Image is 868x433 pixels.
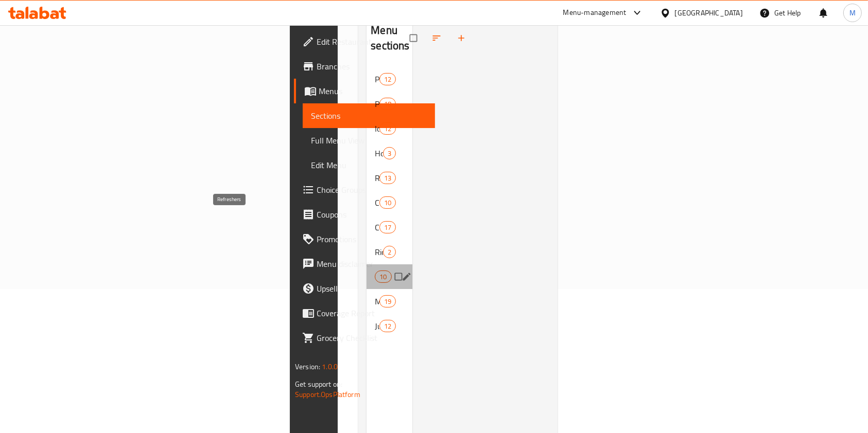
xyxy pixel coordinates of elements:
[367,67,412,92] div: Pasta12
[380,297,395,306] span: 19
[294,202,435,227] a: Coupons
[303,128,435,153] a: Full Menu View
[294,251,435,276] a: Menu disclaimer
[294,301,435,326] a: Coverage Report
[380,75,395,84] span: 12
[295,360,320,373] span: Version:
[375,246,383,258] span: Ricchi signature Items
[294,326,435,350] a: Grocery Checklist
[303,103,435,128] a: Sections
[367,166,412,190] div: Ricchi Shake13
[375,270,391,283] div: items
[425,27,450,49] span: Sort sections
[322,360,338,373] span: 1.0.0
[311,134,427,147] span: Full Menu View
[379,221,396,233] div: items
[295,377,342,391] span: Get support on:
[294,29,435,54] a: Edit Restaurant
[404,28,425,48] span: Select all sections
[379,122,396,135] div: items
[317,184,427,196] span: Choice Groups
[367,314,412,338] div: Juice12
[367,190,412,215] div: Coffee Frappe10
[380,124,395,134] span: 12
[379,73,396,85] div: items
[380,173,395,183] span: 13
[317,258,427,270] span: Menu disclaimer
[375,196,379,209] span: Coffee Frappe
[367,215,412,240] div: Cream Frappe17
[317,282,427,295] span: Upsell
[375,320,379,332] span: Juice
[294,177,435,202] a: Choice Groups
[319,85,427,97] span: Menus
[675,7,743,19] div: [GEOGRAPHIC_DATA]
[317,35,427,48] span: Edit Restaurant
[384,247,395,257] span: 2
[849,7,856,19] span: M
[379,98,396,110] div: items
[367,264,412,289] div: 10edit
[563,7,627,19] div: Menu-management
[450,27,475,49] button: Add section
[367,141,412,166] div: Hot Chocolate3
[375,172,379,184] span: Ricchi Shake
[294,276,435,301] a: Upsell
[379,320,396,332] div: items
[379,295,396,308] div: items
[383,147,396,159] div: items
[380,99,395,109] span: 18
[317,60,427,73] span: Branches
[294,227,435,251] a: Promotions
[384,149,395,158] span: 3
[367,289,412,314] div: Milk shake19
[375,122,379,135] span: Ice Coffee
[294,79,435,103] a: Menus
[317,208,427,221] span: Coupons
[311,159,427,171] span: Edit Menu
[294,54,435,79] a: Branches
[295,388,360,401] a: Support.OpsPlatform
[375,98,379,110] span: Pizza
[367,92,412,116] div: Pizza18
[375,73,379,85] span: Pasta
[379,172,396,184] div: items
[380,198,395,208] span: 10
[367,116,412,141] div: Ice Coffee12
[375,272,391,282] span: 10
[380,223,395,232] span: 17
[379,196,396,209] div: items
[383,246,396,258] div: items
[367,240,412,264] div: Ricchi signature Items2
[367,63,412,342] nav: Menu sections
[375,147,383,159] span: Hot Chocolate
[317,233,427,245] span: Promotions
[311,110,427,122] span: Sections
[317,307,427,319] span: Coverage Report
[380,321,395,331] span: 12
[303,153,435,177] a: Edit Menu
[375,221,379,233] span: Cream Frappe
[375,295,379,308] span: Milk shake
[317,332,427,344] span: Grocery Checklist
